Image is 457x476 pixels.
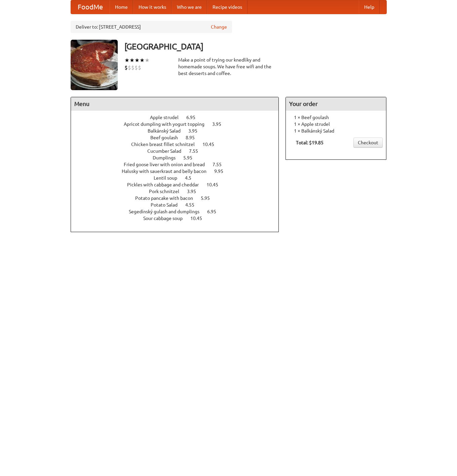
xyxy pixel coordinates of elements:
[178,57,279,77] div: Make a point of trying our knedlíky and homemade soups. We have free wifi and the best desserts a...
[122,169,213,174] span: Halusky with sauerkraut and belly bacon
[185,175,198,181] span: 4.5
[149,189,186,194] span: Pork schnitzel
[135,64,138,71] li: $
[124,40,387,53] h3: [GEOGRAPHIC_DATA]
[128,64,131,71] li: $
[140,57,145,64] li: ★
[131,142,201,147] span: Chicken breast fillet schnitzel
[129,57,135,64] li: ★
[212,121,228,127] span: 3.95
[289,121,383,127] li: 1 × Apple strudel
[127,182,205,187] span: Pickles with cabbage and cheddar
[150,135,207,140] a: Beef goulash 8.95
[150,135,185,140] span: Beef goulash
[207,209,223,214] span: 6.95
[124,162,212,167] span: Fried goose liver with onion and bread
[189,148,205,154] span: 7.55
[289,114,383,121] li: 1 × Beef goulash
[145,57,150,64] li: ★
[214,169,230,174] span: 9.95
[151,202,207,208] a: Potato Salad 4.55
[135,195,200,201] span: Potato pancake with bacon
[71,21,232,33] div: Deliver to: [STREET_ADDRESS]
[124,64,128,71] li: $
[296,140,323,145] b: Total: $19.85
[129,209,229,214] a: Segedínský gulash and dumplings 6.95
[202,142,221,147] span: 10.45
[143,216,215,221] a: Sour cabbage soup 10.45
[135,195,222,201] a: Potato pancake with bacon 5.95
[213,162,228,167] span: 7.55
[148,128,210,134] a: Balkánský Salad 3.95
[122,169,236,174] a: Halusky with sauerkraut and belly bacon 9.95
[172,0,207,14] a: Who we are
[150,115,208,120] a: Apple strudel 6.95
[353,138,383,148] a: Checkout
[124,57,129,64] li: ★
[186,115,202,120] span: 6.95
[127,182,231,187] a: Pickles with cabbage and cheddar 10.45
[190,216,209,221] span: 10.45
[359,0,380,14] a: Help
[289,127,383,134] li: 1 × Balkánský Salad
[151,202,184,208] span: Potato Salad
[201,195,217,201] span: 5.95
[143,216,189,221] span: Sour cabbage soup
[286,97,386,111] h4: Your order
[131,142,227,147] a: Chicken breast fillet schnitzel 10.45
[153,155,205,160] a: Dumplings 5.95
[135,57,140,64] li: ★
[206,182,225,187] span: 10.45
[71,40,118,90] img: angular.jpg
[124,121,234,127] a: Apricot dumpling with yogurt topping 3.95
[188,128,204,134] span: 3.95
[187,189,203,194] span: 3.95
[154,175,204,181] a: Lentil soup 4.5
[131,64,135,71] li: $
[133,0,172,14] a: How it works
[186,135,201,140] span: 8.95
[207,0,247,14] a: Recipe videos
[110,0,133,14] a: Home
[124,121,211,127] span: Apricot dumpling with yogurt topping
[183,155,199,160] span: 5.95
[129,209,206,214] span: Segedínský gulash and dumplings
[148,128,187,134] span: Balkánský Salad
[211,24,227,30] a: Change
[71,0,110,14] a: FoodMe
[138,64,141,71] li: $
[150,115,185,120] span: Apple strudel
[149,189,208,194] a: Pork schnitzel 3.95
[124,162,234,167] a: Fried goose liver with onion and bread 7.55
[71,97,279,111] h4: Menu
[153,155,182,160] span: Dumplings
[147,148,188,154] span: Cucumber Salad
[185,202,201,208] span: 4.55
[147,148,211,154] a: Cucumber Salad 7.55
[154,175,184,181] span: Lentil soup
